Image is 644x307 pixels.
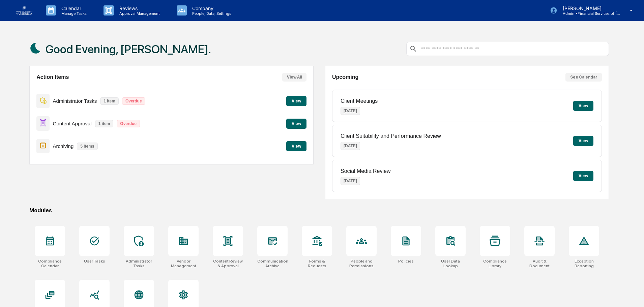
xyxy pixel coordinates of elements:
a: View [286,97,306,104]
div: Administrator Tasks [124,259,154,268]
p: [PERSON_NAME] [557,5,620,11]
p: 1 item [100,97,119,105]
button: View [286,119,306,129]
button: View [286,96,306,106]
div: User Tasks [84,259,105,264]
div: Modules [29,207,609,214]
img: logo [16,6,32,15]
p: [DATE] [341,177,360,185]
p: Overdue [122,97,145,105]
p: Client Meetings [341,98,378,104]
button: View [573,101,593,111]
a: View [286,120,306,126]
a: View [286,143,306,149]
h2: Action Items [36,74,69,80]
div: Vendor Management [168,259,199,268]
p: Manage Tasks [56,11,90,16]
button: View [573,136,593,146]
p: Company [187,5,235,11]
p: [DATE] [341,142,360,150]
h2: Upcoming [332,74,358,80]
p: 1 item [95,120,114,127]
div: People and Permissions [346,259,377,268]
div: Audit & Document Logs [524,259,555,268]
p: Client Suitability and Performance Review [341,133,441,139]
div: Compliance Calendar [35,259,65,268]
p: Admin • Financial Services of [GEOGRAPHIC_DATA] [557,11,620,16]
div: Exception Reporting [569,259,599,268]
div: User Data Lookup [435,259,466,268]
div: Content Review & Approval [213,259,243,268]
p: [DATE] [341,107,360,115]
div: Compliance Library [480,259,510,268]
p: Social Media Review [341,168,391,174]
h1: Good Evening, [PERSON_NAME]. [46,42,211,56]
p: Overdue [117,120,140,127]
div: Forms & Requests [302,259,332,268]
p: Approval Management [114,11,163,16]
p: Reviews [114,5,163,11]
p: 5 items [77,143,97,150]
p: Archiving [53,143,74,149]
div: Communications Archive [257,259,288,268]
div: Policies [398,259,414,264]
button: View All [282,73,306,82]
button: View [286,141,306,151]
button: See Calendar [565,73,602,82]
p: Calendar [56,5,90,11]
iframe: Open customer support [622,285,641,303]
p: Administrator Tasks [53,98,97,104]
p: Content Approval [53,121,92,126]
p: People, Data, Settings [187,11,235,16]
button: View [573,171,593,181]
